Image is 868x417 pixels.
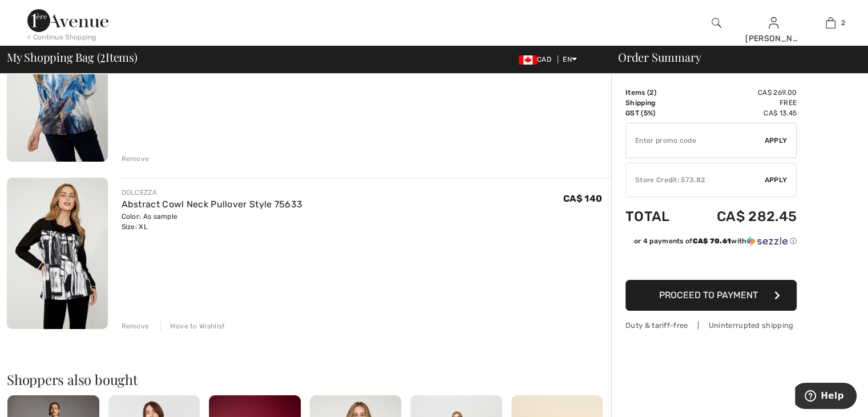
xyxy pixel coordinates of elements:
td: Shipping [625,98,687,108]
div: DOLCEZZA [122,187,303,198]
img: V-Neck Hip-Length Pullover Style 75671 [7,10,108,162]
span: 2 [100,49,106,63]
div: or 4 payments ofCA$ 70.61withSezzle Click to learn more about Sezzle [625,236,797,250]
span: My Shopping Bag ( Items) [7,51,138,63]
a: Abstract Cowl Neck Pullover Style 75633 [122,199,303,210]
span: Apply [765,175,788,185]
td: Items ( ) [625,87,687,98]
img: Abstract Cowl Neck Pullover Style 75633 [7,178,108,329]
span: EN [563,55,577,63]
span: 2 [649,89,653,97]
img: Canadian Dollar [519,55,537,65]
div: Duty & tariff-free | Uninterrupted shipping [625,320,797,331]
div: Store Credit: 573.82 [626,175,765,185]
span: CA$ 140 [563,193,602,204]
h2: Shoppers also bought [7,372,611,386]
a: Sign In [769,17,778,28]
img: search the website [712,16,721,30]
img: My Bag [826,16,835,30]
iframe: Opens a widget where you can find more information [795,383,857,411]
div: < Continue Shopping [27,32,96,42]
td: CA$ 269.00 [687,87,797,98]
td: CA$ 13.45 [687,108,797,118]
div: Remove [122,154,150,164]
span: Proceed to Payment [659,290,758,300]
div: Remove [122,321,150,331]
a: 2 [802,16,858,30]
div: Color: As sample Size: XL [122,211,303,232]
img: Sezzle [746,236,788,246]
span: CA$ 70.61 [692,237,731,245]
iframe: PayPal-paypal [625,250,797,276]
td: Total [625,197,687,236]
div: Order Summary [604,51,861,63]
img: My Info [769,16,778,30]
div: Move to Wishlist [160,321,225,331]
div: or 4 payments of with [634,236,797,246]
input: Promo code [626,123,765,158]
span: CAD [519,55,556,63]
span: 2 [841,18,845,28]
button: Proceed to Payment [625,280,797,311]
span: Apply [765,135,788,146]
td: GST (5%) [625,108,687,118]
div: [PERSON_NAME] [745,33,801,45]
td: Free [687,98,797,108]
td: CA$ 282.45 [687,197,797,236]
img: 1ère Avenue [27,9,108,32]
